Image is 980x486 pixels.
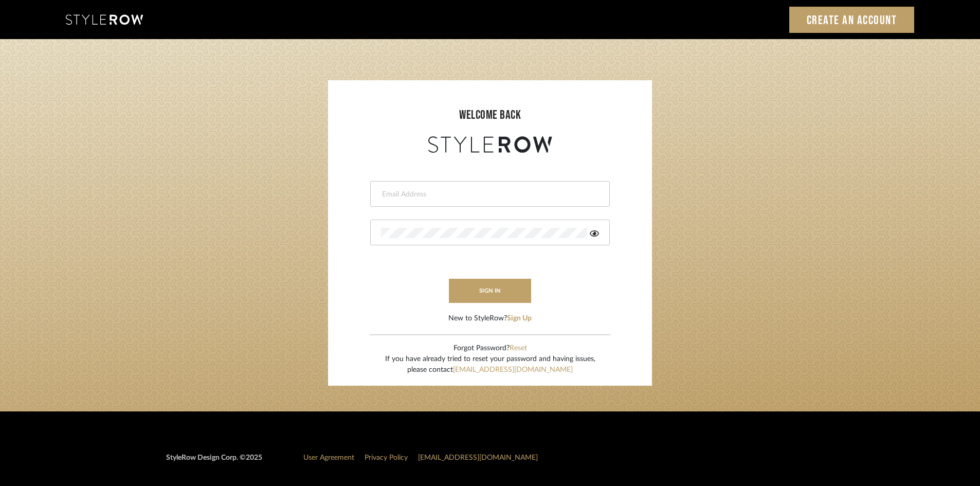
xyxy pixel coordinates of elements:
[166,453,262,472] div: StyleRow Design Corp. ©2025
[448,313,532,324] div: New to StyleRow?
[507,313,532,324] button: Sign Up
[381,189,596,200] input: Email Address
[789,7,915,33] a: Create an Account
[385,354,595,375] div: If you have already tried to reset your password and having issues, please contact
[449,279,531,303] button: sign in
[365,454,408,461] a: Privacy Policy
[303,454,354,461] a: User Agreement
[385,343,595,354] div: Forgot Password?
[453,366,573,373] a: [EMAIL_ADDRESS][DOMAIN_NAME]
[418,454,538,461] a: [EMAIL_ADDRESS][DOMAIN_NAME]
[510,343,527,354] button: Reset
[338,106,642,124] div: welcome back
